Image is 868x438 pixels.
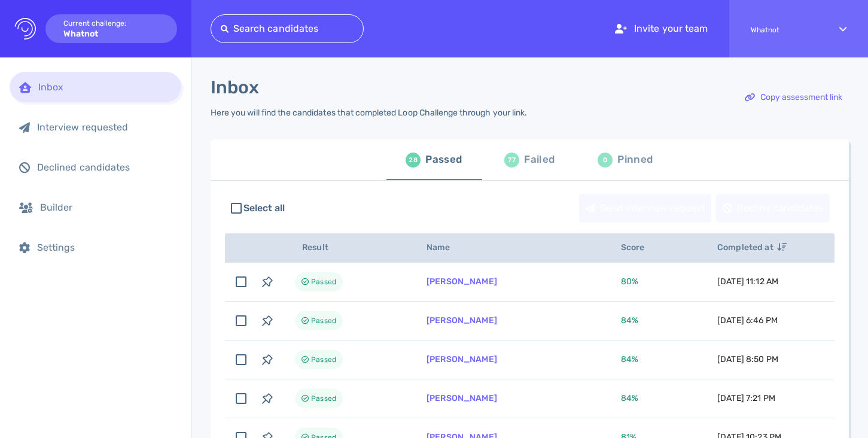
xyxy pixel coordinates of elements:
[621,393,638,403] span: 84 %
[621,354,638,364] span: 84 %
[281,233,412,263] th: Result
[717,194,829,222] div: Decline candidates
[427,276,497,287] a: [PERSON_NAME]
[311,314,336,328] span: Passed
[311,352,336,367] span: Passed
[598,153,613,168] div: 0
[37,162,172,173] div: Declined candidates
[751,26,818,34] span: Whatnot
[504,153,519,168] div: 77
[716,194,830,223] button: Decline candidates
[427,354,497,364] a: [PERSON_NAME]
[427,315,497,326] a: [PERSON_NAME]
[406,153,421,168] div: 28
[427,393,497,403] a: [PERSON_NAME]
[717,242,787,253] span: Completed at
[427,242,464,253] span: Name
[38,81,172,93] div: Inbox
[717,354,778,364] span: [DATE] 8:50 PM
[211,108,527,118] div: Here you will find the candidates that completed Loop Challenge through your link.
[211,77,259,98] h1: Inbox
[717,276,778,287] span: [DATE] 11:12 AM
[425,151,462,169] div: Passed
[524,151,555,169] div: Failed
[621,315,638,326] span: 84 %
[579,194,711,223] button: Send interview request
[37,242,172,253] div: Settings
[621,276,638,287] span: 80 %
[311,275,336,289] span: Passed
[621,242,658,253] span: Score
[739,84,848,111] div: Copy assessment link
[717,315,778,326] span: [DATE] 6:46 PM
[243,201,285,215] span: Select all
[738,83,849,112] button: Copy assessment link
[40,202,172,213] div: Builder
[580,194,711,222] div: Send interview request
[717,393,775,403] span: [DATE] 7:21 PM
[617,151,653,169] div: Pinned
[311,391,336,406] span: Passed
[37,121,172,133] div: Interview requested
